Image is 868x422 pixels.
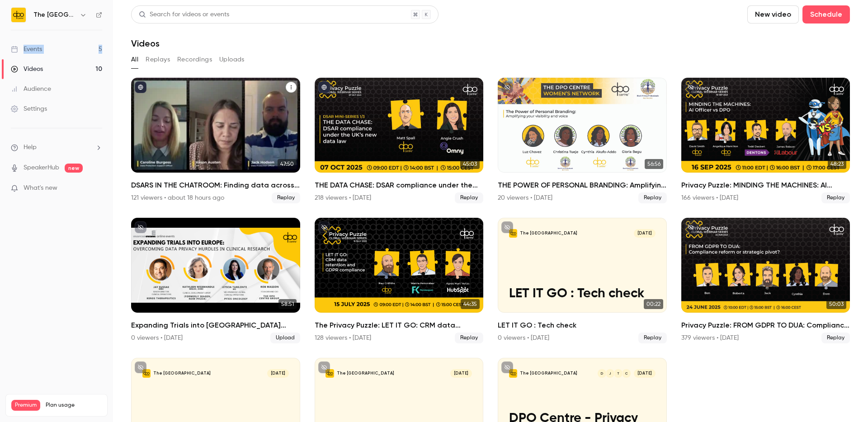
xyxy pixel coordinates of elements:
button: unpublished [135,221,146,233]
span: Replay [455,192,483,203]
div: Events [11,45,42,54]
button: New video [747,5,799,23]
span: Replay [638,192,667,203]
div: 379 viewers • [DATE] [681,333,739,342]
span: new [65,164,83,173]
img: DPO Centre - Privacy Puzzle - TEST 1 [509,369,517,377]
button: unpublished [501,361,513,373]
p: LET IT GO : Tech check [509,286,656,302]
li: DSARS IN THE CHATROOM: Finding data across informal messaging channels [131,78,300,203]
li: Privacy Puzzle: FROM GDPR TO DUA: Compliance reform or strategic pivot? [681,218,850,343]
span: 45:03 [460,159,480,169]
div: 166 viewers • [DATE] [681,193,738,202]
div: 0 viewers • [DATE] [131,333,183,342]
div: Audience [11,84,51,94]
a: 44:35The Privacy Puzzle: LET IT GO: CRM data retention and GDPR compliance128 viewers • [DATE]Replay [315,218,484,343]
h2: LET IT GO : Tech check [498,320,667,331]
img: LET IT GO : Tech check [509,229,517,237]
p: The [GEOGRAPHIC_DATA] [153,370,211,376]
h2: THE POWER OF PERSONAL BRANDING: Amplifying your visibility invoice [498,180,667,191]
span: Upload [270,333,300,343]
img: The DPO Centre [11,8,26,22]
div: 121 viewers • about 18 hours ago [131,193,224,202]
div: J [605,369,614,378]
span: What's new [24,183,57,193]
span: [DATE] [634,229,656,237]
a: 58:51Expanding Trials into [GEOGRAPHIC_DATA] Overcoming Data Privacy Hurdles in Clinical Research... [131,218,300,343]
span: 44:35 [461,299,480,309]
span: [DATE] [450,369,472,377]
button: unpublished [501,81,513,93]
div: T [613,369,623,378]
li: THE POWER OF PERSONAL BRANDING: Amplifying your visibility invoice [498,78,667,203]
p: The [GEOGRAPHIC_DATA] [337,370,394,376]
button: Uploads [219,52,245,67]
button: published [135,81,146,93]
div: Settings [11,104,47,113]
span: Replay [821,192,850,203]
section: Videos [131,5,850,417]
span: 50:03 [826,299,846,309]
img: Test for swear words [325,369,334,377]
a: 56:56THE POWER OF PERSONAL BRANDING: Amplifying your visibility invoice20 viewers • [DATE]Replay [498,78,667,203]
li: Expanding Trials into Europe Overcoming Data Privacy Hurdles in Clinical Research [131,218,300,343]
span: Plan usage [46,402,102,409]
h1: Videos [131,38,160,49]
li: Privacy Puzzle: MINDING THE MACHINES: AI Officer vs DPO [681,78,850,203]
span: Premium [11,400,40,411]
span: 00:22 [644,299,663,309]
div: 218 viewers • [DATE] [315,193,371,202]
li: THE DATA CHASE: DSAR compliance under the UK’s new data law [315,78,484,203]
button: All [131,52,138,67]
span: Replay [821,333,850,343]
h2: DSARS IN THE CHATROOM: Finding data across informal messaging channels [131,180,300,191]
span: 58:51 [278,299,297,309]
button: unpublished [318,361,330,373]
span: Replay [455,333,483,343]
img: TEST: DUA [142,369,151,377]
a: LET IT GO : Tech check The [GEOGRAPHIC_DATA][DATE]LET IT GO : Tech check00:22LET IT GO : Tech che... [498,218,667,343]
div: Search for videos or events [139,10,229,19]
div: Videos [11,65,43,74]
h2: Privacy Puzzle: FROM GDPR TO DUA: Compliance reform or strategic pivot? [681,320,850,331]
span: Help [24,143,37,152]
p: The [GEOGRAPHIC_DATA] [520,230,577,236]
span: [DATE] [267,369,289,377]
button: unpublished [135,361,146,373]
h6: The [GEOGRAPHIC_DATA] [33,10,76,19]
h2: Privacy Puzzle: MINDING THE MACHINES: AI Officer vs DPO [681,180,850,191]
button: unpublished [685,81,697,93]
button: Replays [146,52,170,67]
button: unpublished [318,221,330,233]
a: SpeakerHub [24,163,59,173]
span: 56:56 [645,159,663,169]
a: 50:03Privacy Puzzle: FROM GDPR TO DUA: Compliance reform or strategic pivot?379 viewers • [DATE]R... [681,218,850,343]
button: unpublished [685,221,697,233]
button: Schedule [802,5,850,23]
div: 20 viewers • [DATE] [498,193,552,202]
span: 48:23 [828,159,846,169]
a: 45:03THE DATA CHASE: DSAR compliance under the UK’s new data law218 viewers • [DATE]Replay [315,78,484,203]
h2: THE DATA CHASE: DSAR compliance under the UK’s new data law [315,180,484,191]
a: 47:50DSARS IN THE CHATROOM: Finding data across informal messaging channels121 viewers • about 18... [131,78,300,203]
span: Replay [638,333,667,343]
span: [DATE] [634,369,656,377]
h2: The Privacy Puzzle: LET IT GO: CRM data retention and GDPR compliance [315,320,484,331]
button: unpublished [501,221,513,233]
a: 48:23Privacy Puzzle: MINDING THE MACHINES: AI Officer vs DPO166 viewers • [DATE]Replay [681,78,850,203]
li: The Privacy Puzzle: LET IT GO: CRM data retention and GDPR compliance [315,218,484,343]
li: LET IT GO : Tech check [498,218,667,343]
div: 0 viewers • [DATE] [498,333,549,342]
p: The [GEOGRAPHIC_DATA] [520,370,577,376]
button: published [318,81,330,93]
div: C [622,369,631,378]
div: D [597,369,606,378]
span: 47:50 [278,159,297,169]
div: 128 viewers • [DATE] [315,333,371,342]
h2: Expanding Trials into [GEOGRAPHIC_DATA] Overcoming Data Privacy Hurdles in Clinical Research [131,320,300,331]
button: Recordings [177,52,212,67]
li: help-dropdown-opener [11,143,102,152]
span: Replay [272,192,300,203]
